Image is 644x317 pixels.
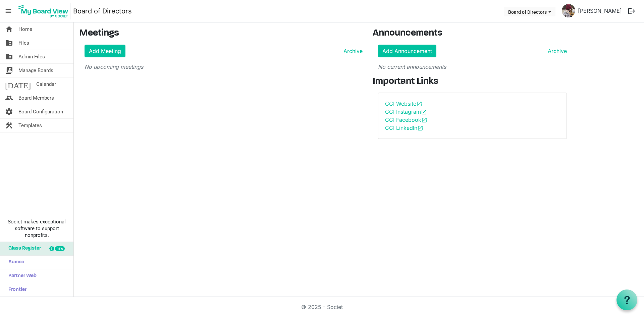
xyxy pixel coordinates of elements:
div: new [55,246,65,251]
span: Templates [18,119,42,132]
span: Manage Boards [18,64,53,77]
img: a6ah0srXjuZ-12Q8q2R8a_YFlpLfa_R6DrblpP7LWhseZaehaIZtCsKbqyqjCVmcIyzz-CnSwFS6VEpFR7BkWg_thumb.png [562,4,575,17]
a: CCI Instagramopen_in_new [385,108,427,115]
a: Archive [341,47,363,55]
span: settings [5,105,13,118]
span: folder_shared [5,50,13,63]
a: Add Announcement [378,45,436,57]
button: logout [625,4,639,18]
span: menu [2,5,15,17]
span: Frontier [5,283,26,297]
a: CCI Websiteopen_in_new [385,100,422,107]
span: open_in_new [417,125,423,131]
a: Board of Directors [73,4,132,18]
a: Archive [545,47,567,55]
button: Board of Directors dropdownbutton [504,7,555,16]
span: Board Members [18,91,54,105]
a: © 2025 - Societ [301,304,343,310]
span: switch_account [5,64,13,77]
h3: Important Links [373,76,572,88]
span: Partner Web [5,269,37,283]
span: Board Configuration [18,105,63,118]
span: Admin Files [18,50,45,63]
span: [DATE] [5,77,31,91]
span: open_in_new [421,117,427,123]
span: home [5,22,13,36]
span: Home [18,22,32,36]
span: construction [5,119,13,132]
span: Societ makes exceptional software to support nonprofits. [3,218,70,239]
span: open_in_new [416,101,422,107]
span: folder_shared [5,36,13,50]
span: Calendar [36,77,56,91]
span: people [5,91,13,105]
p: No upcoming meetings [85,63,363,71]
a: Add Meeting [85,45,125,57]
h3: Meetings [79,28,363,39]
a: CCI Facebookopen_in_new [385,116,427,123]
span: Files [18,36,29,50]
a: CCI LinkedInopen_in_new [385,124,423,131]
span: open_in_new [421,109,427,115]
span: Glass Register [5,242,41,255]
a: My Board View Logo [16,3,73,19]
a: [PERSON_NAME] [575,4,625,17]
p: No current announcements [378,63,567,71]
img: My Board View Logo [16,3,70,19]
span: Sumac [5,256,24,269]
h3: Announcements [373,28,572,39]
